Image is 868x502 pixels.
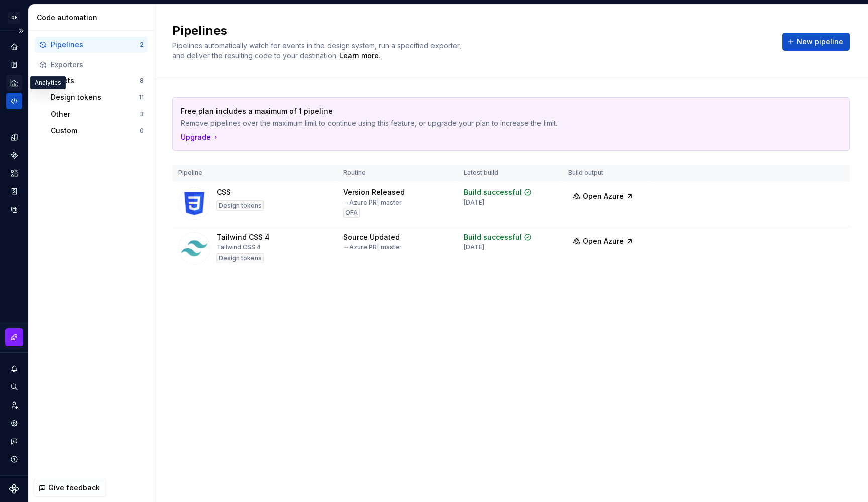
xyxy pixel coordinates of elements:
a: Open Azure [568,193,638,202]
button: Other3 [47,106,148,122]
a: Home [6,39,22,55]
div: [DATE] [464,243,484,251]
th: Pipeline [172,165,337,181]
div: Version Released [343,187,405,197]
a: Data sources [6,202,22,218]
div: Code automation [37,13,150,23]
button: Pipelines2 [35,37,148,53]
span: Open Azure [583,191,624,202]
a: Storybook stories [6,183,22,199]
span: | [377,243,379,251]
button: Custom0 [47,123,148,139]
button: Open Azure [568,232,638,250]
div: 3 [140,110,144,118]
span: Open Azure [583,236,624,246]
a: Design tokens [6,129,22,145]
div: Analytics [30,76,66,89]
svg: Supernova Logo [9,484,19,494]
div: → Azure PR master [343,243,402,251]
div: Design tokens [51,92,139,103]
div: Exporters [51,60,144,70]
button: Expand sidebar [14,24,28,38]
div: → Azure PR master [343,198,402,207]
button: Search ⌘K [6,379,22,395]
button: Notifications [6,361,22,377]
button: New pipeline [782,33,850,51]
p: Free plan includes a maximum of 1 pipeline [181,106,771,116]
div: Tailwind CSS 4 [216,243,261,251]
span: Pipelines automatically watch for events in the design system, run a specified exporter, and deli... [172,41,463,60]
a: Learn more [339,51,379,61]
a: Invite team [6,397,22,413]
div: Design tokens [216,253,264,263]
p: Remove pipelines over the maximum limit to continue using this feature, or upgrade your plan to i... [181,118,771,128]
th: Latest build [458,165,562,181]
div: OF [8,12,20,24]
a: Settings [6,415,22,431]
div: Tailwind CSS 4 [216,232,270,242]
div: CSS [216,187,231,197]
div: Assets [51,76,140,86]
div: Pipelines [51,40,140,50]
a: Assets [6,165,22,181]
a: Components [6,147,22,163]
a: Analytics [6,75,22,91]
div: 8 [140,77,144,85]
button: Assets8 [47,73,148,89]
div: 0 [140,127,144,135]
div: Custom [51,126,140,136]
button: OF [2,7,26,28]
a: Code automation [6,93,22,109]
th: Build output [562,165,650,181]
div: OFA [343,208,360,218]
div: Build successful [464,187,522,197]
th: Routine [337,165,458,181]
div: 11 [139,93,144,102]
span: New pipeline [797,37,843,47]
button: Open Azure [568,187,638,206]
span: | [377,198,379,206]
div: Source Updated [343,232,400,242]
a: Documentation [6,57,22,73]
div: Build successful [464,232,522,242]
div: Other [51,109,140,119]
h2: Pipelines [172,23,770,39]
button: Contact support [6,433,22,449]
button: Design tokens11 [47,89,148,106]
button: Upgrade [181,132,220,142]
div: [DATE] [464,198,484,207]
div: Design tokens [216,200,264,211]
span: Give feedback [48,483,100,493]
button: Give feedback [34,479,106,497]
div: 2 [140,41,144,49]
a: Open Azure [568,238,638,247]
span: . [338,52,380,60]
